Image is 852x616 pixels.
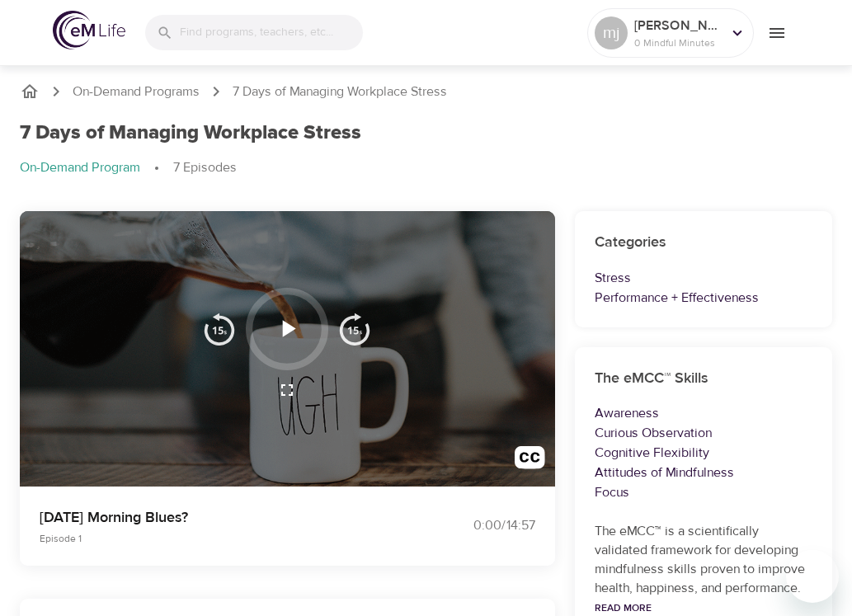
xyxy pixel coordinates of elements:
[595,463,812,482] p: Attitudes of Mindfulness
[754,10,799,55] button: menu
[595,482,812,502] p: Focus
[40,531,406,546] p: Episode 1
[338,313,371,346] img: 15s_next.svg
[40,506,406,529] p: [DATE] Morning Blues?
[180,15,363,50] input: Find programs, teachers, etc...
[634,16,722,35] p: [PERSON_NAME]
[595,268,812,288] p: Stress
[53,11,125,49] img: logo
[20,158,832,178] nav: breadcrumb
[595,601,652,614] a: Read More
[173,158,237,177] p: 7 Episodes
[595,443,812,463] p: Cognitive Flexibility
[73,82,200,101] a: On-Demand Programs
[595,423,812,443] p: Curious Observation
[595,16,628,49] div: mj
[505,436,555,487] button: Transcript/Closed Captions (c)
[595,403,812,423] p: Awareness
[203,313,236,346] img: 15s_prev.svg
[634,35,722,50] p: 0 Mindful Minutes
[20,121,361,145] h1: 7 Days of Managing Workplace Stress
[595,367,812,391] h6: The eMCC™ Skills
[595,288,812,308] p: Performance + Effectiveness
[515,446,545,477] img: open_caption.svg
[20,158,140,177] p: On-Demand Program
[595,522,812,616] p: The eMCC™ is a scientifically validated framework for developing mindfulness skills proven to imp...
[786,550,839,603] iframe: Button to launch messaging window
[20,82,832,101] nav: breadcrumb
[426,516,534,535] div: 0:00 / 14:57
[233,82,447,101] p: 7 Days of Managing Workplace Stress
[595,231,812,255] h6: Categories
